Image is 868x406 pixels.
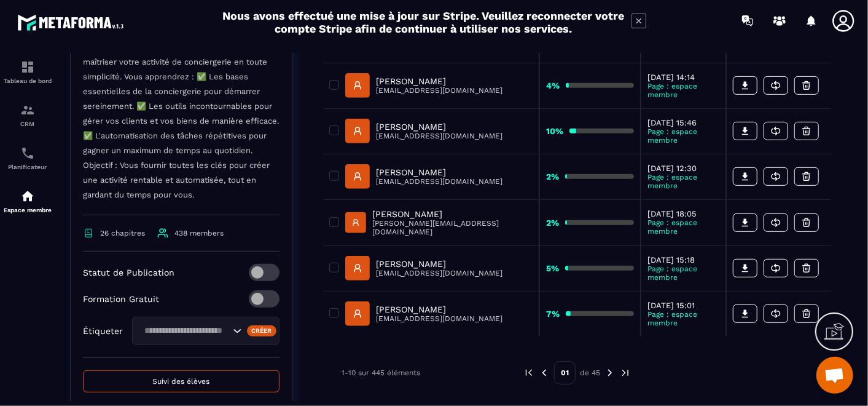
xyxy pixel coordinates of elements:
[372,219,533,236] p: [PERSON_NAME][EMAIL_ADDRESS][DOMAIN_NAME]
[247,325,277,336] div: Créer
[3,207,52,213] p: Espace membre
[153,377,210,386] span: Suivi des élèves
[345,256,502,281] a: [PERSON_NAME][EMAIL_ADDRESS][DOMAIN_NAME]
[647,73,719,82] p: [DATE] 14:14
[20,103,35,117] img: formation
[3,94,52,137] a: formationformationCRM
[546,126,563,136] strong: 10%
[523,367,534,378] img: prev
[174,229,224,237] span: 438 members
[546,81,560,90] strong: 4%
[647,118,719,127] p: [DATE] 15:46
[546,172,559,181] strong: 2%
[3,137,52,180] a: schedulerschedulerPlanificateur
[345,164,502,189] a: [PERSON_NAME][EMAIL_ADDRESS][DOMAIN_NAME]
[376,76,502,86] p: [PERSON_NAME]
[20,60,35,74] img: formation
[372,209,533,219] p: [PERSON_NAME]
[3,180,52,223] a: automationsautomationsEspace membre
[83,294,159,304] p: Formation Gratuit
[647,164,719,173] p: [DATE] 12:30
[647,301,719,310] p: [DATE] 15:01
[83,10,280,215] p: Découvrez les fondamentaux de la conciergerie immobilière 100% automatisée. Cette formation est c...
[376,177,502,186] p: [EMAIL_ADDRESS][DOMAIN_NAME]
[342,368,420,377] p: 1-10 sur 445 éléments
[647,310,719,327] p: Page : espace membre
[647,127,719,145] p: Page : espace membre
[345,301,502,326] a: [PERSON_NAME][EMAIL_ADDRESS][DOMAIN_NAME]
[376,314,502,323] p: [EMAIL_ADDRESS][DOMAIN_NAME]
[376,269,502,277] p: [EMAIL_ADDRESS][DOMAIN_NAME]
[83,326,123,336] p: Étiqueter
[222,9,625,35] h2: Nous avons effectué une mise à jour sur Stripe. Veuillez reconnecter votre compte Stripe afin de ...
[345,73,502,98] a: [PERSON_NAME][EMAIL_ADDRESS][DOMAIN_NAME]
[376,122,502,132] p: [PERSON_NAME]
[647,218,719,236] p: Page : espace membre
[345,209,533,236] a: [PERSON_NAME][PERSON_NAME][EMAIL_ADDRESS][DOMAIN_NAME]
[17,11,128,34] img: logo
[376,259,502,269] p: [PERSON_NAME]
[546,309,560,319] strong: 7%
[376,132,502,140] p: [EMAIL_ADDRESS][DOMAIN_NAME]
[376,304,502,314] p: [PERSON_NAME]
[83,370,280,392] button: Suivi des élèves
[546,218,559,228] strong: 2%
[132,317,280,345] div: Search for option
[647,265,719,282] p: Page : espace membre
[100,229,145,237] span: 26 chapitres
[647,255,719,265] p: [DATE] 15:18
[604,367,616,378] img: next
[83,268,174,277] p: Statut de Publication
[345,119,502,143] a: [PERSON_NAME][EMAIL_ADDRESS][DOMAIN_NAME]
[546,263,559,273] strong: 5%
[3,121,52,127] p: CRM
[554,361,576,384] p: 01
[376,167,502,177] p: [PERSON_NAME]
[3,164,52,170] p: Planificateur
[539,367,550,378] img: prev
[140,324,230,338] input: Search for option
[580,368,600,378] p: de 45
[620,367,631,378] img: next
[816,357,853,394] div: Ouvrir le chat
[647,209,719,218] p: [DATE] 18:05
[20,146,35,161] img: scheduler
[3,78,52,84] p: Tableau de bord
[20,189,35,204] img: automations
[376,86,502,95] p: [EMAIL_ADDRESS][DOMAIN_NAME]
[647,82,719,99] p: Page : espace membre
[647,173,719,190] p: Page : espace membre
[3,50,52,94] a: formationformationTableau de bord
